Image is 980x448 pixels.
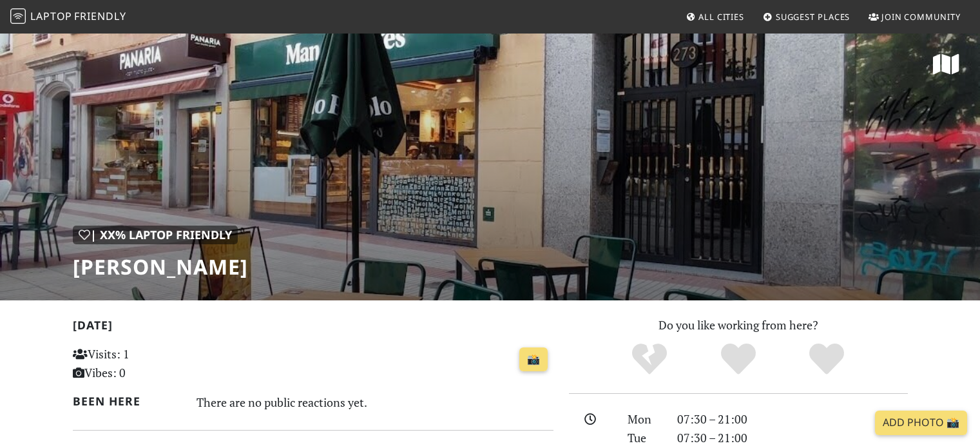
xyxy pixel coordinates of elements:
p: Visits: 1 Vibes: 0 [73,345,223,382]
div: Definitely! [782,342,871,377]
div: Mon [620,410,669,429]
a: Add Photo 📸 [875,411,967,435]
h1: [PERSON_NAME] [73,255,248,279]
img: LaptopFriendly [10,8,26,24]
h2: [DATE] [73,318,553,337]
div: Yes [694,342,783,377]
div: No [605,342,694,377]
a: 📸 [519,347,548,372]
a: Suggest Places [758,5,856,28]
span: Join Community [881,11,961,23]
a: LaptopFriendly LaptopFriendly [10,6,126,28]
a: All Cities [680,5,749,28]
p: Do you like working from here? [569,316,908,335]
div: 07:30 – 21:00 [669,410,916,429]
div: 07:30 – 21:00 [669,429,916,447]
h2: Been here [73,394,182,408]
span: Suggest Places [776,11,850,23]
span: Laptop [30,9,72,23]
span: All Cities [698,11,744,23]
div: There are no public reactions yet. [197,392,553,413]
span: Friendly [74,9,126,23]
a: Join Community [863,5,966,28]
div: | XX% Laptop Friendly [73,226,238,244]
div: Tue [620,429,669,447]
